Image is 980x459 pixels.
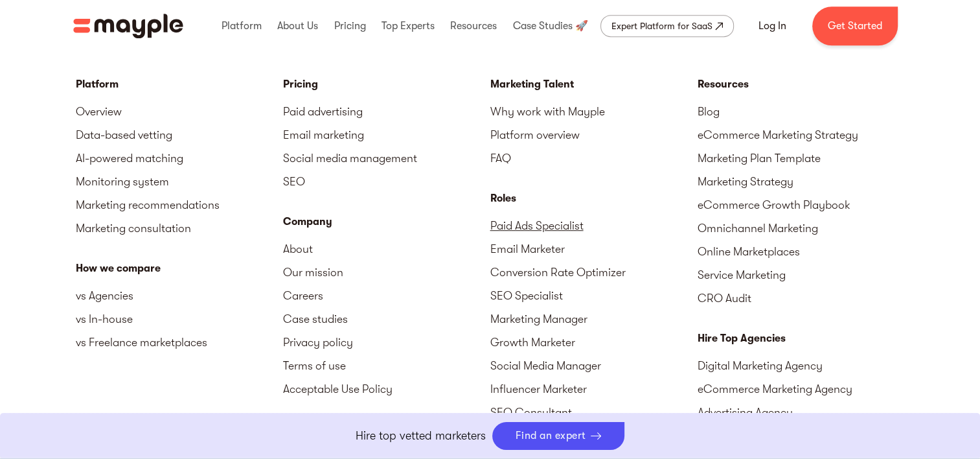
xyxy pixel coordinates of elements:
[76,193,283,217] a: Marketing recommendations
[698,331,905,346] div: Hire Top Agencies
[76,217,283,240] a: Marketing consultation
[283,237,490,261] a: About
[218,5,265,47] div: Platform
[698,193,905,217] a: eCommerce Growth Playbook
[76,307,283,331] a: vs In-house
[490,401,698,424] a: SEO Consultant
[73,14,183,38] a: home
[698,287,905,310] a: CRO Audit
[600,15,734,37] a: Expert Platform for SaaS
[698,354,905,377] a: Digital Marketing Agency
[283,100,490,123] a: Paid advertising
[490,261,698,284] a: Conversion Rate Optimizer
[76,76,283,92] div: Platform
[283,307,490,331] a: Case studies
[330,5,369,47] div: Pricing
[283,261,490,284] a: Our mission
[283,170,490,193] a: SEO
[698,240,905,263] a: Online Marketplaces
[743,10,802,41] a: Log In
[76,261,283,276] div: How we compare
[698,100,905,123] a: Blog
[490,147,698,170] a: FAQ
[698,377,905,401] a: eCommerce Marketing Agency
[611,18,712,34] div: Expert Platform for SaaS
[490,354,698,377] a: Social Media Manager
[283,331,490,354] a: Privacy policy
[490,100,698,123] a: Why work with Mayple
[698,147,905,170] a: Marketing Plan Template
[76,100,283,123] a: Overview
[490,214,698,237] a: Paid Ads Specialist
[698,76,905,92] div: Resources
[76,331,283,354] a: vs Freelance marketplaces
[490,237,698,261] a: Email Marketer
[698,263,905,287] a: Service Marketing
[283,76,490,92] a: Pricing
[490,191,698,206] div: Roles
[283,284,490,307] a: Careers
[490,284,698,307] a: SEO Specialist
[698,170,905,193] a: Marketing Strategy
[283,123,490,147] a: Email marketing
[698,401,905,424] a: Advertising Agency
[378,5,438,47] div: Top Experts
[490,123,698,147] a: Platform overview
[76,170,283,193] a: Monitoring system
[274,5,321,47] div: About Us
[283,354,490,377] a: Terms of use
[490,377,698,401] a: Influencer Marketer
[812,6,898,45] a: Get Started
[76,123,283,147] a: Data-based vetting
[76,147,283,170] a: AI-powered matching
[76,284,283,307] a: vs Agencies
[490,331,698,354] a: Growth Marketer
[283,147,490,170] a: Social media management
[283,377,490,401] a: Acceptable Use Policy
[283,214,490,230] div: Company
[490,307,698,331] a: Marketing Manager
[698,123,905,147] a: eCommerce Marketing Strategy
[447,5,500,47] div: Resources
[490,76,698,92] div: Marketing Talent
[698,217,905,240] a: Omnichannel Marketing
[73,14,183,38] img: Mayple logo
